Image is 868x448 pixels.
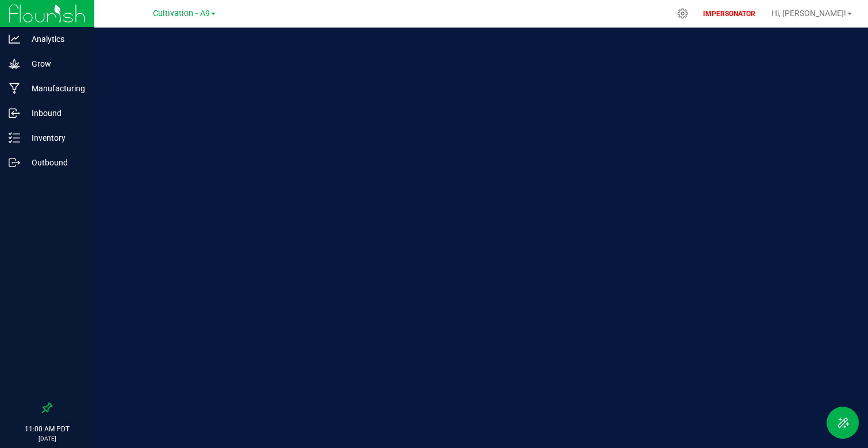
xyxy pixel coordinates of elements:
button: Toggle Menu [827,407,859,439]
inline-svg: Inventory [9,132,20,144]
p: Analytics [20,32,89,46]
p: Manufacturing [20,82,89,95]
p: IMPERSONATOR [698,9,760,19]
inline-svg: Inbound [9,107,20,119]
inline-svg: Manufacturing [9,83,20,94]
inline-svg: Analytics [9,33,20,45]
p: Grow [20,57,89,71]
label: Pin the sidebar to full width on large screens [41,402,53,414]
p: Outbound [20,156,89,169]
span: Cultivation - A9 [153,9,210,18]
span: Hi, [PERSON_NAME]! [771,9,846,18]
inline-svg: Outbound [9,157,20,168]
p: Inbound [20,106,89,120]
p: [DATE] [5,434,89,443]
inline-svg: Grow [9,58,20,69]
div: Manage settings [675,8,690,19]
p: Inventory [20,131,89,145]
p: 11:00 AM PDT [5,424,89,434]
